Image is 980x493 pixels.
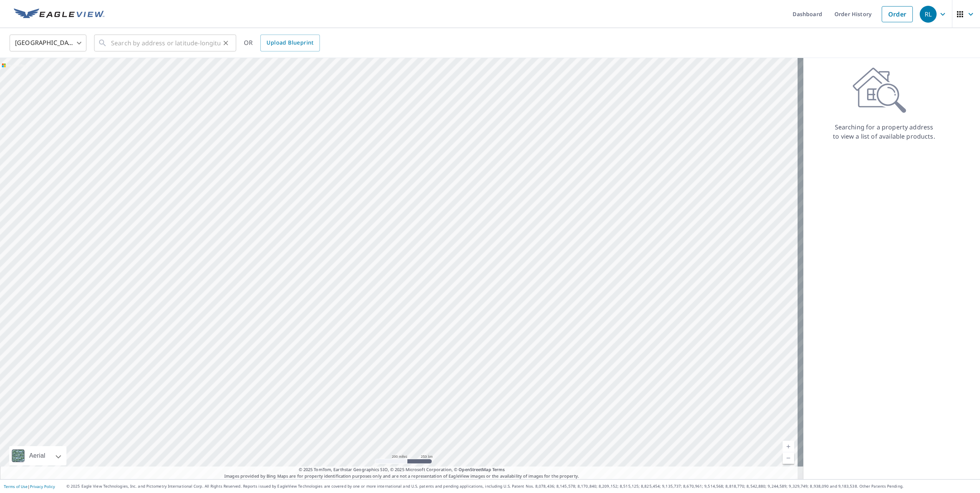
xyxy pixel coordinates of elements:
a: Order [882,6,913,22]
span: © 2025 TomTom, Earthstar Geographics SIO, © 2025 Microsoft Corporation, © [299,467,505,473]
p: © 2025 Eagle View Technologies, Inc. and Pictometry International Corp. All Rights Reserved. Repo... [66,483,976,489]
button: Clear [220,38,231,48]
span: Upload Blueprint [267,38,313,48]
a: Privacy Policy [30,484,55,489]
a: OpenStreetMap [459,467,491,472]
a: Upload Blueprint [260,35,319,51]
div: RL [920,6,937,23]
a: Current Level 5, Zoom Out [783,452,794,464]
a: Terms of Use [4,484,28,489]
div: Aerial [27,446,48,465]
p: Searching for a property address to view a list of available products. [833,122,935,141]
div: [GEOGRAPHIC_DATA] [10,32,86,54]
div: Aerial [9,446,66,465]
img: EV Logo [14,8,104,20]
a: Current Level 5, Zoom In [783,441,794,452]
input: Search by address or latitude-longitude [111,32,220,54]
p: | [4,484,55,489]
div: OR [244,35,320,51]
a: Terms [492,467,505,472]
